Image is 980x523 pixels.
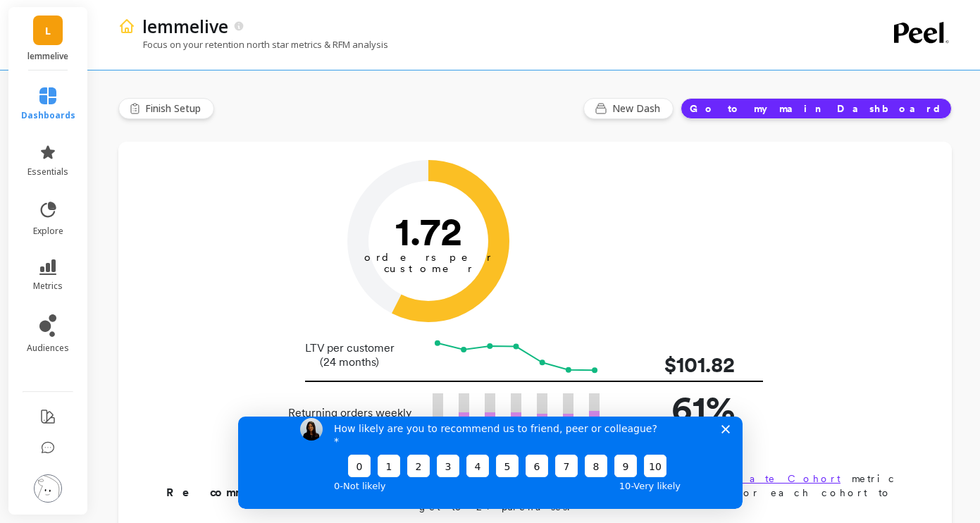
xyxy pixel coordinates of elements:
[27,166,68,178] span: essentials
[681,98,952,119] button: Go to my main Dashboard
[45,23,51,39] span: L
[27,343,69,354] span: audiences
[21,110,75,121] span: dashboards
[364,251,492,264] tspan: orders per
[166,484,371,501] p: Recommendations
[238,417,743,509] iframe: Survey by Kateryna from Peel
[118,18,135,35] img: header icon
[142,14,228,38] p: lemmelive
[395,208,461,254] text: 1.72
[145,101,205,116] span: Finish Setup
[622,349,735,381] p: $101.82
[118,98,214,119] button: Finish Setup
[583,98,674,119] button: New Dash
[34,474,62,503] img: profile picture
[383,262,473,275] tspan: customer
[33,281,63,292] span: metrics
[284,405,416,438] p: Returning orders weekly (vs New)
[612,101,664,116] span: New Dash
[33,226,63,237] span: explore
[23,51,74,62] p: lemmelive
[118,38,388,51] p: Focus on your retention north star metrics & RFM analysis
[284,341,416,369] p: LTV per customer (24 months)
[622,382,735,435] p: 61%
